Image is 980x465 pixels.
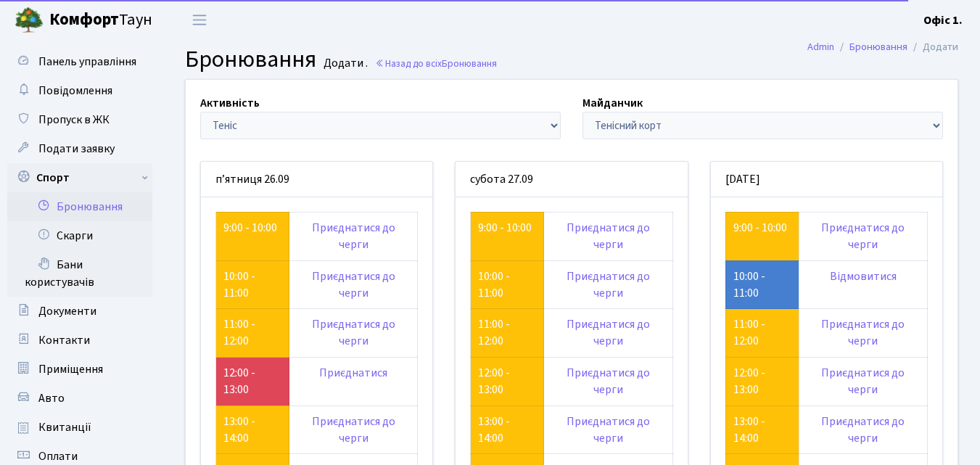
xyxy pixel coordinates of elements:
a: Приєднатися до черги [312,316,395,349]
span: Квитанції [38,419,91,435]
a: Приєднатися до черги [821,316,905,349]
a: Приєднатися до черги [312,220,395,252]
a: 12:00 - 13:00 [478,365,510,398]
li: Додати [907,39,958,55]
small: Додати . [321,57,368,70]
a: 13:00 - 14:00 [223,413,255,446]
a: Подати заявку [7,134,152,163]
span: Бронювання [185,43,316,76]
a: Admin [807,39,834,54]
a: Офіс 1. [923,12,963,29]
b: Комфорт [49,8,119,31]
label: Майданчик [582,94,643,112]
span: Повідомлення [38,83,112,99]
a: Бани користувачів [7,250,152,297]
a: 13:00 - 14:00 [478,413,510,446]
span: Таун [49,8,152,33]
a: Приєднатися [319,365,387,381]
a: Приєднатися до черги [567,220,650,252]
span: Бронювання [442,57,497,70]
div: субота 27.09 [456,162,687,197]
a: 10:00 - 11:00 [733,268,765,301]
a: 10:00 - 11:00 [223,268,255,301]
a: 10:00 - 11:00 [478,268,510,301]
a: Приміщення [7,355,152,384]
span: Контакти [38,332,90,348]
a: 9:00 - 10:00 [223,220,277,236]
a: 9:00 - 10:00 [478,220,532,236]
button: Переключити навігацію [181,8,218,32]
a: Приєднатися до черги [821,220,905,252]
a: Квитанції [7,413,152,442]
a: Приєднатися до черги [567,316,650,349]
a: Приєднатися до черги [567,268,650,301]
a: Приєднатися до черги [821,413,905,446]
a: Панель управління [7,47,152,76]
a: Авто [7,384,152,413]
a: Контакти [7,326,152,355]
a: Приєднатися до черги [312,413,395,446]
a: 11:00 - 12:00 [478,316,510,349]
a: 11:00 - 12:00 [733,316,765,349]
a: Приєднатися до черги [821,365,905,398]
a: 11:00 - 12:00 [223,316,255,349]
span: Приміщення [38,361,103,377]
a: Приєднатися до черги [567,413,650,446]
a: Повідомлення [7,76,152,105]
a: Пропуск в ЖК [7,105,152,134]
a: Приєднатися до черги [312,268,395,301]
a: 9:00 - 10:00 [733,220,787,236]
label: Активність [200,94,260,112]
img: logo.png [15,6,44,35]
span: Подати заявку [38,141,115,157]
a: Бронювання [849,39,907,54]
a: Скарги [7,221,152,250]
span: Оплати [38,448,78,464]
a: Бронювання [7,192,152,221]
span: Авто [38,390,65,406]
a: 12:00 - 13:00 [733,365,765,398]
a: 13:00 - 14:00 [733,413,765,446]
a: Документи [7,297,152,326]
span: Пропуск в ЖК [38,112,110,128]
div: [DATE] [711,162,942,197]
a: 12:00 - 13:00 [223,365,255,398]
a: Назад до всіхБронювання [375,57,497,70]
a: Відмовитися [830,268,897,284]
div: п’ятниця 26.09 [201,162,432,197]
span: Панель управління [38,54,136,70]
a: Спорт [7,163,152,192]
a: Приєднатися до черги [567,365,650,398]
span: Документи [38,303,96,319]
nav: breadcrumb [786,32,980,62]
